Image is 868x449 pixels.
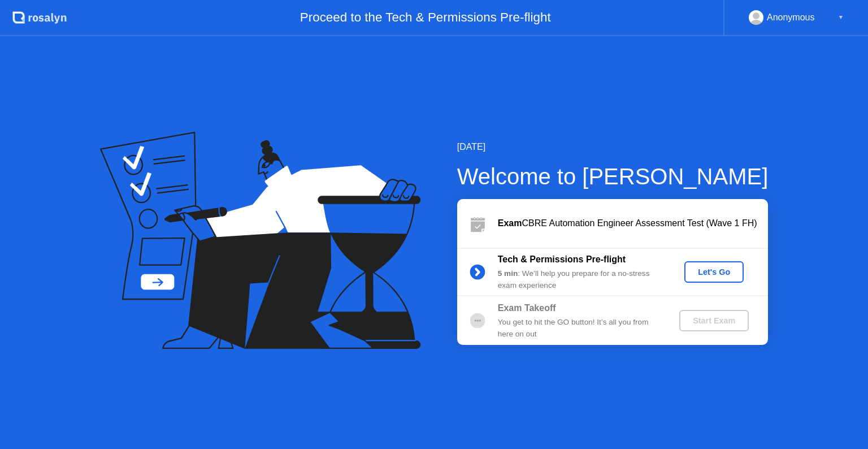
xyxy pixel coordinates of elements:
b: Exam Takeoff [498,303,556,313]
div: You get to hit the GO button! It’s all you from here on out [498,317,661,340]
div: Start Exam [684,316,744,325]
div: Anonymous [767,10,815,25]
b: Exam [498,218,522,228]
div: ▼ [838,10,844,25]
div: Welcome to [PERSON_NAME] [457,159,769,193]
button: Start Exam [679,310,749,331]
b: Tech & Permissions Pre-flight [498,254,626,264]
div: CBRE Automation Engineer Assessment Test (Wave 1 FH) [498,217,768,230]
div: : We’ll help you prepare for a no-stress exam experience [498,268,661,291]
b: 5 min [498,269,518,278]
div: [DATE] [457,140,769,154]
div: Let's Go [689,267,739,277]
button: Let's Go [684,261,744,283]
